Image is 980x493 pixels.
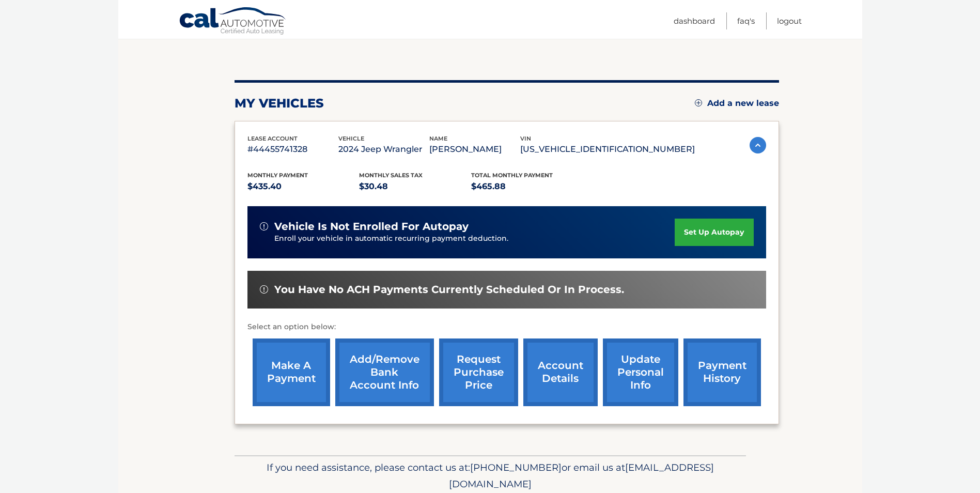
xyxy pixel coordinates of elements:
[338,142,429,157] p: 2024 Jeep Wrangler
[695,98,779,109] a: Add a new lease
[247,321,766,333] p: Select an option below:
[338,135,364,142] span: vehicle
[470,461,562,473] span: [PHONE_NUMBER]
[335,338,434,406] a: Add/Remove bank account info
[523,338,598,406] a: account details
[750,137,766,153] img: accordion-active.svg
[253,338,330,406] a: make a payment
[274,233,675,244] p: Enroll your vehicle in automatic recurring payment deduction.
[247,179,360,194] p: $435.40
[241,459,739,492] p: If you need assistance, please contact us at: or email us at
[520,142,695,157] p: [US_VEHICLE_IDENTIFICATION_NUMBER]
[429,135,447,142] span: name
[683,338,761,406] a: payment history
[247,172,308,179] span: Monthly Payment
[471,172,553,179] span: Total Monthly Payment
[274,220,469,233] span: vehicle is not enrolled for autopay
[675,219,753,246] a: set up autopay
[429,142,520,157] p: [PERSON_NAME]
[274,283,624,296] span: You have no ACH payments currently scheduled or in process.
[603,338,678,406] a: update personal info
[179,7,287,37] a: Cal Automotive
[695,99,702,106] img: add.svg
[777,12,802,29] a: Logout
[260,222,268,230] img: alert-white.svg
[520,135,531,142] span: vin
[260,285,268,294] img: alert-white.svg
[359,172,423,179] span: Monthly sales Tax
[439,338,518,406] a: request purchase price
[359,179,471,194] p: $30.48
[247,135,298,142] span: lease account
[235,96,324,111] h2: my vehicles
[737,12,755,29] a: FAQ's
[674,12,715,29] a: Dashboard
[471,179,583,194] p: $465.88
[247,142,338,157] p: #44455741328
